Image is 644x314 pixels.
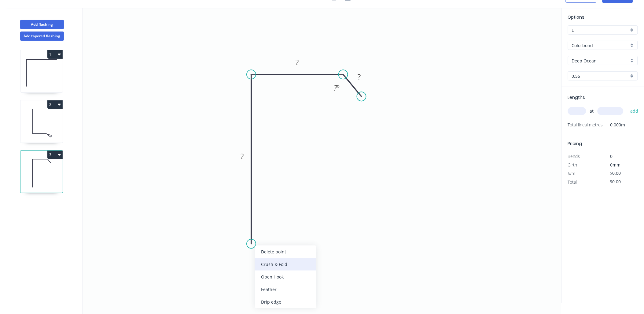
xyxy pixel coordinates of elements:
[572,27,629,33] input: Price level
[255,283,316,296] div: Feather
[572,58,629,64] input: Colour
[334,83,337,93] tspan: ?
[590,107,594,115] span: at
[610,162,621,168] span: 0mm
[255,245,316,258] div: Delete point
[568,162,577,168] span: Girth
[358,72,361,82] tspan: ?
[20,32,64,41] button: Add tapered flashing
[255,296,316,308] div: Drip edge
[255,271,316,283] div: Open Hook
[47,100,63,109] button: 2
[296,57,299,67] tspan: ?
[568,179,577,185] span: Total
[568,170,576,176] span: $/m
[47,50,63,59] button: 1
[568,94,585,100] span: Lengths
[83,8,562,303] svg: 0
[572,42,629,49] input: Material
[255,258,316,271] div: Crush & Fold
[572,73,629,79] input: Thickness
[610,153,613,159] span: 0
[568,121,603,129] span: Total lineal metres
[47,151,63,159] button: 3
[241,151,244,161] tspan: ?
[337,83,340,93] tspan: º
[568,140,582,147] span: Pricing
[568,14,585,20] span: Options
[20,20,64,29] button: Add flashing
[627,106,642,116] button: add
[568,153,580,159] span: Bends
[603,121,625,129] span: 0.000m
